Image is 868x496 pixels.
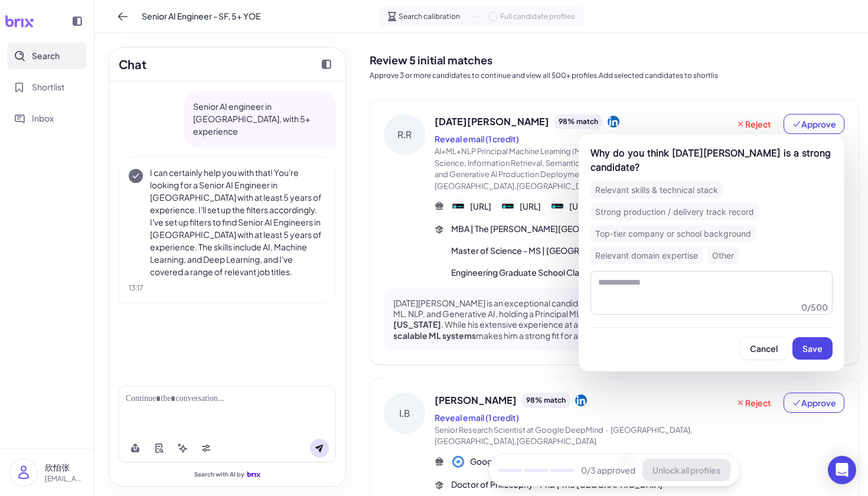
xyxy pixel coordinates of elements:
span: Senior Research Scientist at Google DeepMind [435,425,603,435]
p: Senior AI engineer in [GEOGRAPHIC_DATA], with 5+ experience [193,100,327,138]
img: 公司logo [502,200,514,212]
button: Inbox [7,105,87,132]
p: Approve 3 or more candidates to continue and view all 500+ profiles.Add selected candidates to sh... [370,70,859,81]
button: Reveal email (1 credit) [435,412,519,424]
div: R.R [384,114,425,155]
p: 欣怡张 [45,461,84,474]
div: 98 % match [554,114,603,129]
span: Search with AI by [194,471,244,478]
span: Full candidate profiles [500,11,575,22]
button: Shortlist [7,74,87,100]
div: 0 / 500 [801,301,828,313]
span: Master of Science - MS | [GEOGRAPHIC_DATA][US_STATE] [451,244,677,257]
span: MBA | The [PERSON_NAME][GEOGRAPHIC_DATA] [451,223,644,235]
span: Save [802,343,823,354]
div: I.B [384,393,425,434]
div: Other [707,247,739,264]
span: AI+ML+NLP Principal Machine Learning (ML) Engineer, Data Scientist, NLP, Data Science, Informatio... [435,146,723,179]
span: Inbox [32,112,54,125]
div: Top-tier company or school background [590,225,756,242]
div: Why do you think [DATE][PERSON_NAME] is a strong candidate? [590,146,833,174]
span: [URL] [520,200,541,213]
div: Relevant domain expertise [590,247,703,264]
strong: LLMs, MLOps, and scalable ML systems [393,319,828,340]
button: Reject [728,393,779,413]
div: Relevant skills & technical stack [590,181,723,198]
img: 公司logo [452,456,464,468]
span: Approve [792,397,836,409]
span: Search calibration [399,11,460,22]
button: Approve [784,393,844,413]
p: [DATE][PERSON_NAME] is an exceptional candidate who the experience requirement with in AI, ML, NL... [393,298,835,341]
span: [URL] [470,200,491,213]
span: Search [32,50,60,62]
span: [GEOGRAPHIC_DATA],[GEOGRAPHIC_DATA],[GEOGRAPHIC_DATA] [435,169,680,191]
span: [PERSON_NAME] [435,393,517,407]
span: Google DeepMind [470,455,541,468]
button: Cancel [740,337,788,360]
div: Strong production / delivery track record [590,203,759,220]
img: 公司logo [452,200,464,212]
span: Engineering Graduate School Classes | [GEOGRAPHIC_DATA] [451,266,688,279]
span: [URL] [569,200,590,213]
img: 公司logo [552,200,563,212]
div: 13:17 [129,283,326,293]
span: Approve [792,118,836,130]
span: Cancel [750,343,778,354]
span: Shortlist [32,81,65,93]
span: · [606,425,608,435]
div: 98 % match [521,393,570,408]
button: Approve [784,114,844,134]
span: Senior AI Engineer - SF, 5+ YOE [142,10,260,22]
p: I can certainly help you with that! You're looking for a Senior AI Engineer in [GEOGRAPHIC_DATA] ... [150,167,326,278]
span: [DATE][PERSON_NAME] [435,115,549,129]
button: Collapse chat [317,55,336,74]
span: Doctor of Philosophy - PhD | The [GEOGRAPHIC_DATA] [451,478,663,491]
strong: [GEOGRAPHIC_DATA][US_STATE] [393,308,814,329]
button: Search [7,43,87,69]
span: Reject [736,118,771,130]
div: Open Intercom Messenger [828,456,856,484]
h2: Review 5 initial matches [370,52,859,68]
h2: Chat [119,56,146,73]
span: 0 /3 approved [581,464,635,477]
button: Save [792,337,833,360]
span: Reject [736,397,771,409]
p: [EMAIL_ADDRESS][DOMAIN_NAME] [45,474,84,484]
img: user_logo.png [10,459,37,486]
button: Send message [310,439,329,458]
button: Reveal email (1 credit) [435,133,519,145]
button: Reject [728,114,779,134]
